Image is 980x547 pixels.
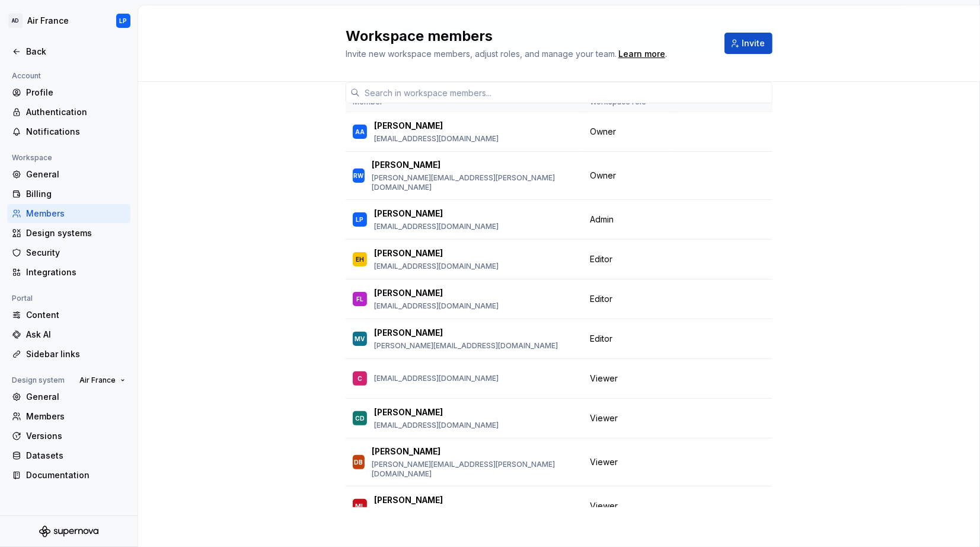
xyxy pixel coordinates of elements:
[7,325,130,344] a: Ask AI
[27,15,69,27] div: Air France
[372,460,576,479] p: [PERSON_NAME][EMAIL_ADDRESS][PERSON_NAME][DOMAIN_NAME]
[7,103,130,122] a: Authentication
[355,456,363,468] div: DB
[372,446,440,457] p: [PERSON_NAME]
[590,412,618,424] span: Viewer
[7,151,57,165] div: Workspace
[590,214,614,225] span: Admin
[346,27,710,46] h2: Workspace members
[372,159,440,171] p: [PERSON_NAME]
[26,391,126,403] div: General
[355,333,365,345] div: MV
[356,253,364,265] div: EH
[7,373,69,387] div: Design system
[26,168,126,180] div: General
[120,16,127,26] div: LP
[26,126,126,138] div: Notifications
[26,208,126,220] div: Members
[374,262,499,271] p: [EMAIL_ADDRESS][DOMAIN_NAME]
[8,14,23,28] div: AD
[7,185,130,203] a: Billing
[374,301,499,311] p: [EMAIL_ADDRESS][DOMAIN_NAME]
[356,214,364,225] div: LP
[7,291,37,306] div: Portal
[26,188,126,200] div: Billing
[590,333,612,345] span: Editor
[355,500,365,512] div: ML
[590,170,616,182] span: Owner
[26,469,126,481] div: Documentation
[7,204,130,223] a: Members
[26,266,126,278] div: Integrations
[7,42,130,61] a: Back
[7,165,130,184] a: General
[7,446,130,465] a: Datasets
[346,49,617,59] span: Invite new workspace members, adjust roles, and manage your team.
[374,287,443,299] p: [PERSON_NAME]
[374,208,443,220] p: [PERSON_NAME]
[26,329,126,341] div: Ask AI
[39,526,98,538] svg: Supernova Logo
[26,450,126,462] div: Datasets
[7,345,130,364] a: Sidebar links
[374,327,443,339] p: [PERSON_NAME]
[26,227,126,239] div: Design systems
[590,126,616,138] span: Owner
[7,263,130,282] a: Integrations
[356,293,363,305] div: FL
[742,37,765,49] span: Invite
[79,376,116,385] span: Air France
[355,412,365,424] div: CD
[374,134,499,144] p: [EMAIL_ADDRESS][DOMAIN_NAME]
[7,387,130,406] a: General
[724,33,772,54] button: Invite
[357,373,362,384] div: C
[374,120,443,132] p: [PERSON_NAME]
[354,170,364,182] div: RW
[26,430,126,442] div: Versions
[590,500,618,512] span: Viewer
[7,69,46,83] div: Account
[355,126,365,138] div: AA
[374,406,443,418] p: [PERSON_NAME]
[7,466,130,485] a: Documentation
[26,348,126,360] div: Sidebar links
[374,374,499,383] p: [EMAIL_ADDRESS][DOMAIN_NAME]
[26,46,126,58] div: Back
[374,222,499,231] p: [EMAIL_ADDRESS][DOMAIN_NAME]
[26,411,126,422] div: Members
[590,293,612,305] span: Editor
[26,247,126,259] div: Security
[590,373,618,384] span: Viewer
[374,421,499,430] p: [EMAIL_ADDRESS][DOMAIN_NAME]
[374,247,443,259] p: [PERSON_NAME]
[7,407,130,426] a: Members
[26,309,126,321] div: Content
[372,173,576,192] p: [PERSON_NAME][EMAIL_ADDRESS][PERSON_NAME][DOMAIN_NAME]
[618,48,665,60] a: Learn more
[360,82,772,103] input: Search in workspace members...
[590,253,612,265] span: Editor
[26,106,126,118] div: Authentication
[7,306,130,325] a: Content
[374,341,558,351] p: [PERSON_NAME][EMAIL_ADDRESS][DOMAIN_NAME]
[7,427,130,446] a: Versions
[7,243,130,262] a: Security
[26,87,126,98] div: Profile
[7,224,130,243] a: Design systems
[2,8,135,34] button: ADAir FranceLP
[7,122,130,141] a: Notifications
[617,50,667,59] span: .
[590,456,618,468] span: Viewer
[374,494,443,506] p: [PERSON_NAME]
[7,83,130,102] a: Profile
